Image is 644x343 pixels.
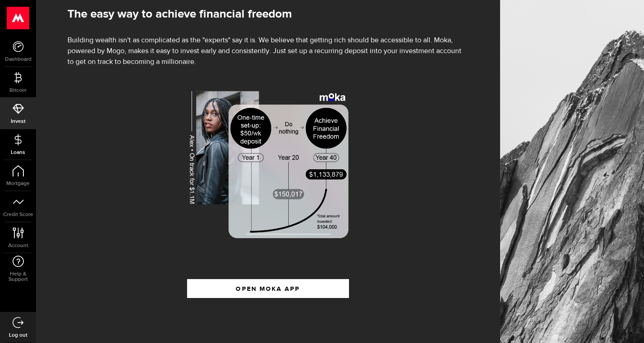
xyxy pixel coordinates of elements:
button: Open LiveChat chat widget [7,4,34,31]
img: wealth-overview-moka-image [187,90,349,239]
button: OPEN MOKA APP [187,279,349,298]
p: Building wealth isn't as complicated as the "experts" say it is. We believe that getting rich sho... [67,35,469,68]
span: OPEN MOKA APP [236,286,300,292]
h2: The easy way to achieve financial freedom [67,8,469,22]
